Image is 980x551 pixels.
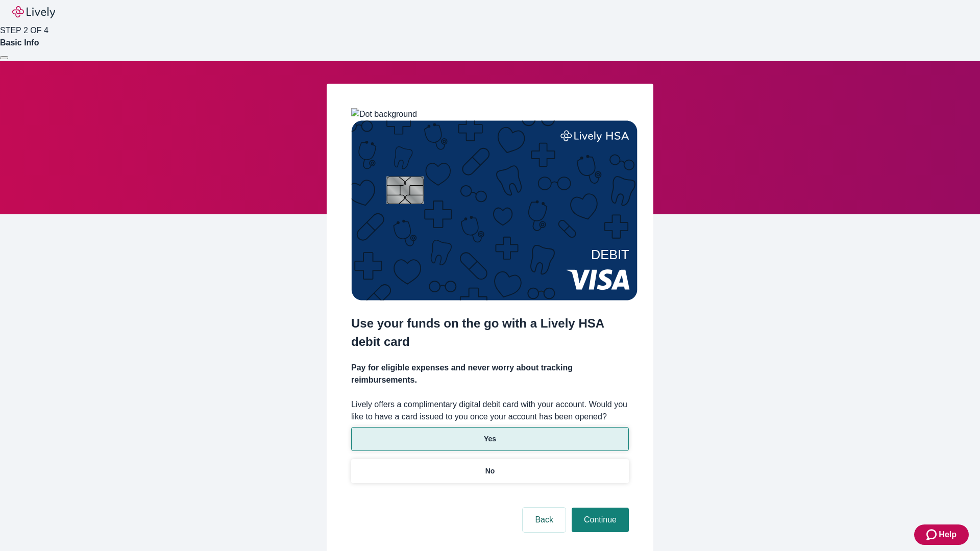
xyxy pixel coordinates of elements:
[485,466,495,477] p: No
[914,524,969,545] button: Zendesk support iconHelp
[484,434,496,444] p: Yes
[12,6,55,18] img: Lively
[351,362,629,386] h4: Pay for eligible expenses and never worry about tracking reimbursements.
[351,120,638,300] img: Debit card
[939,529,957,541] span: Help
[351,314,629,351] h2: Use your funds on the go with a Lively HSA debit card
[523,508,566,532] button: Back
[351,459,629,483] button: No
[351,398,629,423] label: Lively offers a complimentary digital debit card with your account. Would you like to have a card...
[572,508,629,532] button: Continue
[351,427,629,451] button: Yes
[926,529,939,541] svg: Zendesk support icon
[351,108,417,120] img: Dot background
